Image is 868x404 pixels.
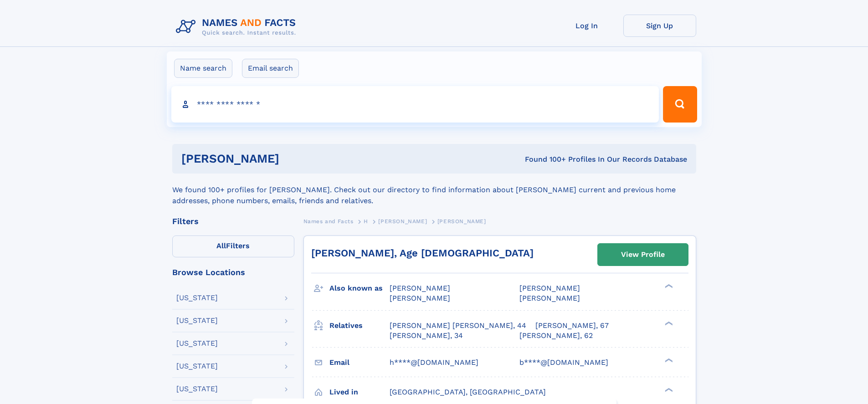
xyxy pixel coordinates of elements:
[390,284,450,292] span: [PERSON_NAME]
[519,294,580,302] span: [PERSON_NAME]
[172,217,294,225] div: Filters
[390,321,526,331] a: [PERSON_NAME] [PERSON_NAME], 44
[172,235,294,257] label: Filters
[535,321,609,331] a: [PERSON_NAME], 67
[437,218,486,225] span: [PERSON_NAME]
[550,15,623,37] a: Log In
[623,15,696,37] a: Sign Up
[176,317,218,324] div: [US_STATE]
[176,363,218,370] div: [US_STATE]
[390,294,450,302] span: [PERSON_NAME]
[364,215,368,227] a: H
[172,15,303,39] img: Logo Names and Facts
[174,59,232,78] label: Name search
[390,331,463,341] a: [PERSON_NAME], 34
[216,241,226,250] span: All
[621,244,665,265] div: View Profile
[172,268,294,276] div: Browse Locations
[598,244,688,266] a: View Profile
[181,153,402,164] h1: [PERSON_NAME]
[172,174,696,206] div: We found 100+ profiles for [PERSON_NAME]. Check out our directory to find information about [PERS...
[663,86,697,123] button: Search Button
[663,320,673,326] div: ❯
[364,218,368,225] span: H
[378,215,427,227] a: [PERSON_NAME]
[390,388,546,396] span: [GEOGRAPHIC_DATA], [GEOGRAPHIC_DATA]
[242,59,299,78] label: Email search
[176,340,218,347] div: [US_STATE]
[519,331,593,341] a: [PERSON_NAME], 62
[303,215,354,227] a: Names and Facts
[378,218,427,225] span: [PERSON_NAME]
[171,86,659,123] input: search input
[663,387,673,393] div: ❯
[176,294,218,302] div: [US_STATE]
[402,154,687,164] div: Found 100+ Profiles In Our Records Database
[329,384,390,400] h3: Lived in
[329,355,390,370] h3: Email
[329,318,390,333] h3: Relatives
[663,357,673,363] div: ❯
[519,284,580,292] span: [PERSON_NAME]
[176,385,218,393] div: [US_STATE]
[663,283,673,289] div: ❯
[311,247,534,259] a: [PERSON_NAME], Age [DEMOGRAPHIC_DATA]
[329,281,390,296] h3: Also known as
